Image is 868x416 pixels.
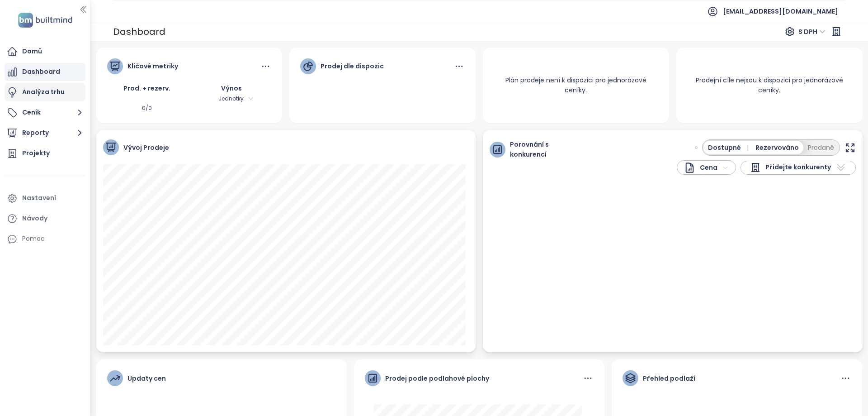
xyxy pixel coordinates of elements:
a: Domů [5,43,85,61]
span: Prod. + rezerv. [123,84,170,93]
a: Analýza trhu [5,83,85,101]
div: Projekty [22,148,50,159]
div: Cena [684,162,717,173]
div: Pomoc [5,230,85,248]
div: Návody [22,213,47,224]
a: Návody [5,210,85,228]
div: 0/0 [107,104,187,113]
div: Přehled podlaží [643,373,695,383]
span: Vývoj Prodeje [123,143,169,153]
div: Prodejní cíle nejsou k dispozici pro jednorázové ceníky. [676,64,863,106]
a: Nastavení [5,189,85,207]
div: Nastavení [22,192,56,204]
a: Dashboard [5,63,85,81]
button: Prodané [803,141,839,154]
div: Updaty cen [127,373,166,383]
button: Ceník [5,104,85,122]
div: Pomoc [22,233,45,244]
span: S DPH [798,25,826,38]
span: Jednotky [208,94,255,104]
span: Přidejte konkurenty [765,162,831,173]
span: [EMAIL_ADDRESS][DOMAIN_NAME] [723,0,838,22]
div: Klíčové metriky [127,61,178,71]
div: Dashboard [22,66,60,77]
div: Dashboard [113,24,165,40]
div: Prodej podle podlahové plochy [385,373,489,383]
span: | [747,143,749,152]
div: Plán prodeje není k dispozici pro jednorázové ceníky. [483,64,669,106]
div: Prodej dle dispozic [321,61,384,71]
img: logo [15,11,75,29]
div: Domů [22,46,42,57]
a: Projekty [5,144,85,163]
div: Analýza trhu [22,86,65,98]
span: Porovnání s konkurencí [510,139,570,159]
button: Reporty [5,124,85,142]
span: Rezervováno [755,143,799,153]
div: Výnos [191,83,271,93]
span: Dostupné [708,143,752,153]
